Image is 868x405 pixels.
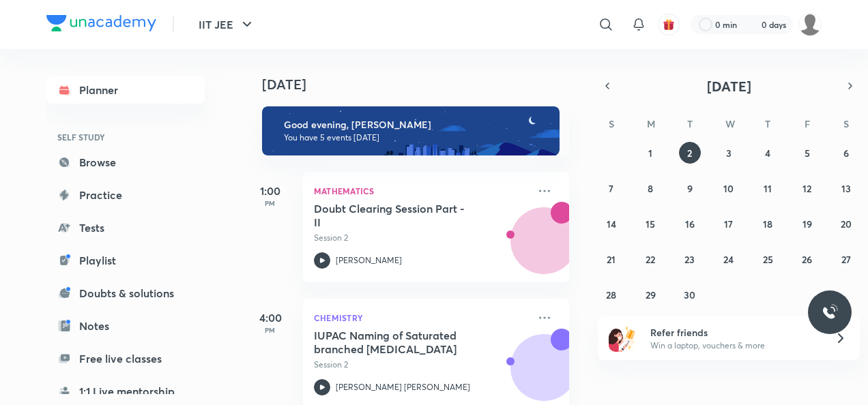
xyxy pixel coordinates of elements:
[802,182,811,195] abbr: September 12, 2025
[46,214,205,241] a: Tests
[723,182,734,195] abbr: September 10, 2025
[648,147,652,160] abbr: September 1, 2025
[835,213,857,235] button: September 20, 2025
[841,253,851,266] abbr: September 27, 2025
[805,147,810,160] abbr: September 5, 2025
[685,217,695,230] abbr: September 16, 2025
[663,18,675,31] img: avatar
[725,117,735,130] abbr: Wednesday
[835,177,857,199] button: September 13, 2025
[284,132,547,143] p: You have 5 events [DATE]
[798,13,822,36] img: Shashwat Mathur
[190,11,263,38] button: IIT JEE
[802,217,812,230] abbr: September 19, 2025
[601,177,622,199] button: September 7, 2025
[650,340,818,352] p: Win a laptop, vouchers & more
[646,288,656,301] abbr: September 29, 2025
[639,284,661,305] button: September 29, 2025
[684,253,695,266] abbr: September 23, 2025
[46,247,205,274] a: Playlist
[841,217,852,230] abbr: September 20, 2025
[679,142,701,164] button: September 2, 2025
[841,182,851,195] abbr: September 13, 2025
[707,77,751,95] span: [DATE]
[648,182,653,195] abbr: September 8, 2025
[718,177,740,199] button: September 10, 2025
[46,149,205,176] a: Browse
[46,280,205,307] a: Doubts & solutions
[639,248,661,270] button: September 22, 2025
[646,253,655,266] abbr: September 22, 2025
[650,325,818,340] h6: Refer friends
[46,181,205,209] a: Practice
[639,142,661,164] button: September 1, 2025
[796,142,818,164] button: September 5, 2025
[314,232,528,244] p: Session 2
[609,117,614,130] abbr: Sunday
[718,248,740,270] button: September 24, 2025
[796,213,818,235] button: September 19, 2025
[46,15,156,31] img: Company Logo
[46,15,156,35] a: Company Logo
[679,248,701,270] button: September 23, 2025
[46,345,205,372] a: Free live classes
[243,199,298,207] p: PM
[658,14,680,35] button: avatar
[687,182,693,195] abbr: September 9, 2025
[796,248,818,270] button: September 26, 2025
[757,248,779,270] button: September 25, 2025
[796,177,818,199] button: September 12, 2025
[601,284,622,305] button: September 28, 2025
[609,325,636,352] img: referral
[336,254,402,267] p: [PERSON_NAME]
[601,248,622,270] button: September 21, 2025
[757,177,779,199] button: September 11, 2025
[835,142,857,164] button: September 6, 2025
[46,125,205,149] h6: SELF STUDY
[314,359,528,371] p: Session 2
[639,213,661,235] button: September 15, 2025
[336,381,470,393] p: [PERSON_NAME] [PERSON_NAME]
[684,288,695,301] abbr: September 30, 2025
[314,329,484,356] h5: IUPAC Naming of Saturated branched Hydrocarbons
[262,106,560,155] img: evening
[745,18,759,31] img: streak
[765,117,770,130] abbr: Thursday
[607,253,616,266] abbr: September 21, 2025
[639,177,661,199] button: September 8, 2025
[757,142,779,164] button: September 4, 2025
[617,76,841,95] button: [DATE]
[601,213,622,235] button: September 14, 2025
[284,119,547,131] h6: Good evening, [PERSON_NAME]
[46,312,205,340] a: Notes
[765,147,770,160] abbr: September 4, 2025
[46,76,205,104] a: Planner
[687,147,692,160] abbr: September 2, 2025
[835,248,857,270] button: September 27, 2025
[646,217,655,230] abbr: September 15, 2025
[723,253,734,266] abbr: September 24, 2025
[679,284,701,305] button: September 30, 2025
[726,147,732,160] abbr: September 3, 2025
[718,142,740,164] button: September 3, 2025
[822,304,838,320] img: ttu
[262,76,583,93] h4: [DATE]
[757,213,779,235] button: September 18, 2025
[718,213,740,235] button: September 17, 2025
[609,182,613,195] abbr: September 7, 2025
[724,217,733,230] abbr: September 17, 2025
[46,378,205,405] a: 1:1 Live mentorship
[607,217,616,230] abbr: September 14, 2025
[679,213,701,235] button: September 16, 2025
[805,117,810,130] abbr: Friday
[763,253,773,266] abbr: September 25, 2025
[243,326,298,334] p: PM
[314,310,528,326] p: Chemistry
[687,117,693,130] abbr: Tuesday
[606,288,616,301] abbr: September 28, 2025
[243,310,298,326] h5: 4:00
[314,202,484,229] h5: Doubt Clearing Session Part - II
[843,117,849,130] abbr: Saturday
[843,147,849,160] abbr: September 6, 2025
[314,183,528,199] p: Mathematics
